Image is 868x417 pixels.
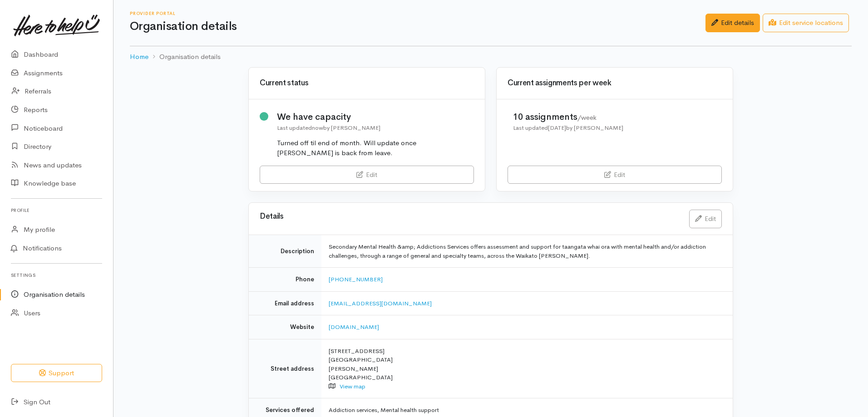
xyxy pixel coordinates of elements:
h6: Profile [11,204,102,216]
div: Turned off til end of month. Will update once [PERSON_NAME] is back from leave. [277,138,474,158]
a: [PHONE_NUMBER] [329,275,383,283]
span: /week [577,113,597,122]
div: 10 assignments [513,110,623,123]
a: Edit service locations [763,14,849,32]
h6: Settings [11,269,102,281]
a: Home [130,52,148,62]
td: Secondary Mental Health &amp; Addictions Services offers assessment and support for taangata whai... [321,235,733,268]
h3: Details [260,212,678,221]
a: Edit [260,166,474,184]
div: Last updated by [PERSON_NAME] [277,123,474,132]
td: Email address [249,291,321,315]
td: Street address [249,339,321,398]
td: Phone [249,268,321,292]
a: View map [340,383,365,390]
button: Support [11,364,102,383]
time: now [312,124,323,132]
td: Description [249,235,321,268]
h1: Organisation details [130,20,705,33]
td: [STREET_ADDRESS] [GEOGRAPHIC_DATA] [PERSON_NAME] [GEOGRAPHIC_DATA] [321,339,733,398]
div: Last updated by [PERSON_NAME] [513,123,623,132]
a: Edit [689,210,722,228]
a: Edit [508,166,722,184]
div: We have capacity [277,110,474,123]
h6: Provider Portal [130,11,705,16]
h3: Current status [260,79,474,88]
time: [DATE] [548,124,566,132]
td: Website [249,315,321,339]
a: [DOMAIN_NAME] [329,323,379,331]
li: Organisation details [148,52,221,62]
a: [EMAIL_ADDRESS][DOMAIN_NAME] [329,299,432,307]
h3: Current assignments per week [508,79,722,88]
a: Edit details [705,14,760,32]
nav: breadcrumb [130,46,852,68]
